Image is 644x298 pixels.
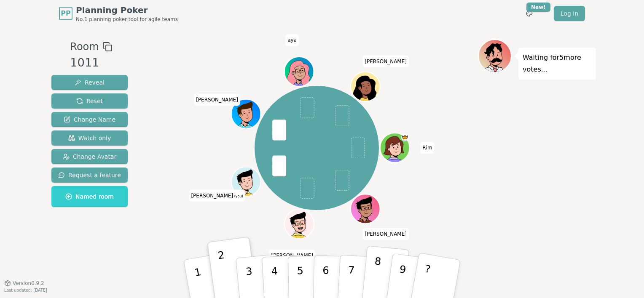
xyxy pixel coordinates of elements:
span: Named room [65,192,114,201]
button: Request a feature [51,168,128,183]
span: Click to change your name [194,94,240,106]
span: Reveal [75,78,105,87]
span: Click to change your name [420,142,434,154]
span: Reset [76,97,103,105]
span: Watch only [68,134,111,142]
a: PPPlanning PokerNo.1 planning poker tool for agile teams [59,4,178,23]
span: Change Avatar [63,152,117,161]
span: Version 0.9.2 [13,280,44,287]
div: 1011 [70,54,112,72]
p: 2 [217,249,230,295]
span: Rim is the host [402,134,409,141]
span: Click to change your name [285,34,299,46]
span: Planning Poker [76,4,178,16]
button: Change Avatar [51,149,128,164]
span: (you) [233,194,243,198]
button: Reset [51,93,128,109]
a: Log in [554,6,585,21]
span: Change Name [64,115,115,124]
span: Request a feature [58,171,121,179]
button: Watch only [51,130,128,146]
button: New! [522,6,537,21]
span: Click to change your name [362,56,409,67]
button: Click to change your avatar [232,168,260,196]
span: No.1 planning poker tool for agile teams [76,16,178,23]
span: Click to change your name [362,229,409,240]
span: Last updated: [DATE] [4,288,47,293]
span: PP [61,8,70,19]
button: Named room [51,186,128,207]
span: Click to change your name [189,190,245,202]
button: Reveal [51,75,128,90]
p: Waiting for 5 more votes... [523,52,592,75]
span: Room [70,39,99,54]
button: Version0.9.2 [4,280,44,287]
button: Change Name [51,112,128,127]
div: New! [526,3,550,12]
span: Click to change your name [269,250,315,261]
